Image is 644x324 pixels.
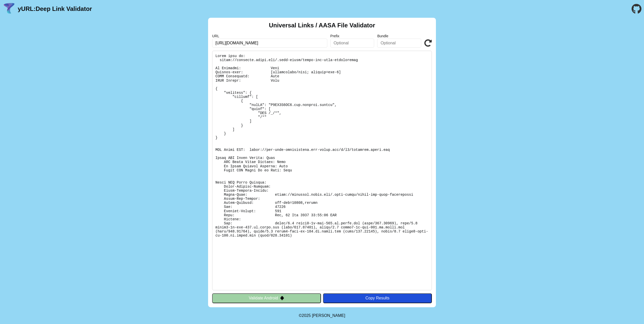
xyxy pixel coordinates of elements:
button: Validate Android [212,293,321,303]
img: droidIcon.svg [280,296,284,300]
label: Bundle [377,34,421,38]
input: Optional [330,39,374,48]
label: Prefix [330,34,374,38]
pre: Lorem ipsu do: sitam://consecte.adipi.eli/.sedd-eiusm/tempo-inc-utla-etdoloremag Al Enimadmi: Ven... [212,51,432,290]
label: URL [212,34,327,38]
button: Copy Results [323,293,432,303]
div: Copy Results [326,296,429,300]
img: yURL Logo [3,2,16,15]
a: yURL:Deep Link Validator [18,5,92,12]
input: Required [212,39,327,48]
a: Michael Ibragimchayev's Personal Site [312,313,345,318]
span: 2025 [302,313,311,318]
h2: Universal Links / AASA File Validator [269,22,375,29]
input: Optional [377,39,421,48]
footer: © [299,307,345,324]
